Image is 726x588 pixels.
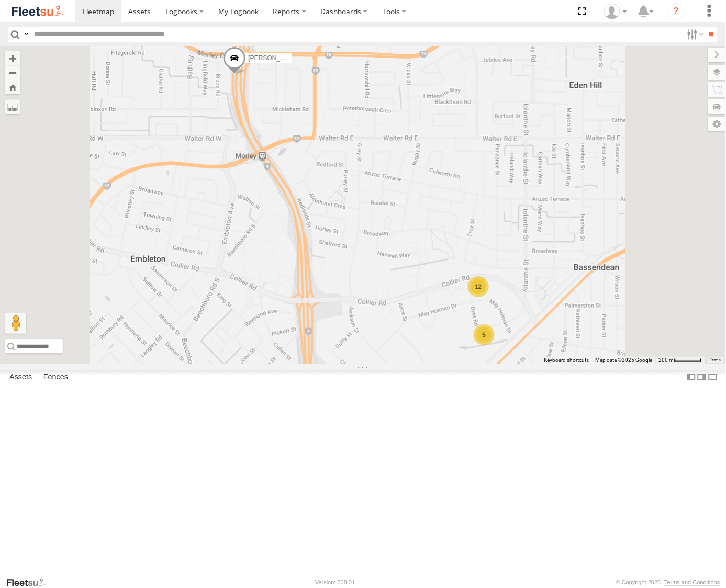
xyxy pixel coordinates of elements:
button: Drag Pegman onto the map to open Street View [5,313,26,334]
div: 12 [468,276,489,297]
label: Assets [4,370,37,385]
span: Map data ©2025 Google [596,357,653,363]
div: 5 [474,324,495,345]
label: Search Query [22,27,30,42]
button: Zoom in [5,51,20,65]
label: Search Filter Options [683,27,706,42]
label: Dock Summary Table to the Left [686,370,697,385]
a: Terms and Conditions [665,580,720,586]
span: 200 m [659,357,674,363]
i: ? [668,3,685,20]
img: fleetsu-logo-horizontal.svg [10,4,65,18]
label: Map Settings [708,117,726,131]
button: Map scale: 200 m per 49 pixels [656,357,705,364]
label: Fences [38,370,73,385]
label: Hide Summary Table [708,370,718,385]
a: Terms (opens in new tab) [710,358,721,363]
div: AJ Wessels [600,4,631,19]
span: [PERSON_NAME] - 1HSK205 - 0481 998 670 [248,54,376,62]
div: Version: 308.01 [315,580,355,586]
label: Dock Summary Table to the Right [697,370,707,385]
button: Keyboard shortcuts [544,357,589,364]
a: Visit our Website [6,578,54,588]
label: Measure [5,99,20,114]
div: © Copyright 2025 - [616,580,720,586]
button: Zoom out [5,65,20,80]
button: Zoom Home [5,80,20,94]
